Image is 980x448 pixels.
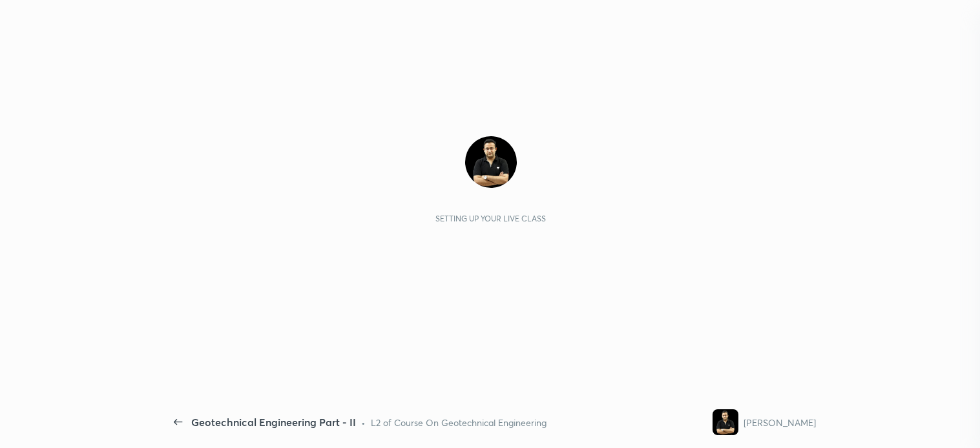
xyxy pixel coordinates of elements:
[435,214,546,223] div: Setting up your live class
[744,416,816,429] div: [PERSON_NAME]
[361,416,366,429] div: •
[465,136,517,188] img: 8ba2db41279241c68bfad93131dcbbfe.jpg
[371,416,547,429] div: L2 of Course On Geotechnical Engineering
[713,409,738,435] img: 8ba2db41279241c68bfad93131dcbbfe.jpg
[191,414,356,430] div: Geotechnical Engineering Part - II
